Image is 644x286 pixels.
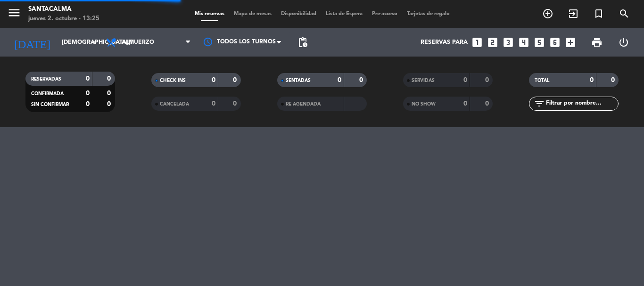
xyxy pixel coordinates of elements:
[28,14,99,24] div: jueves 2. octubre - 13:25
[471,36,483,49] i: looks_one
[233,77,239,83] strong: 0
[359,77,365,83] strong: 0
[535,78,549,83] span: TOTAL
[542,8,553,19] i: add_circle_outline
[88,37,99,48] i: arrow_drop_down
[549,36,561,49] i: looks_6
[545,98,618,109] input: Filtrar por nombre...
[619,8,630,19] i: search
[31,77,61,82] span: RESERVADAS
[107,101,113,107] strong: 0
[421,39,468,46] span: Reservas para
[593,8,604,19] i: turned_in_not
[485,100,491,107] strong: 0
[618,37,629,48] i: power_settings_new
[463,100,467,107] strong: 0
[338,77,341,83] strong: 0
[534,98,545,109] i: filter_list
[160,78,186,83] span: CHECK INS
[276,11,321,16] span: Disponibilidad
[212,77,215,83] strong: 0
[122,39,154,46] span: Almuerzo
[229,11,276,16] span: Mapa de mesas
[590,77,594,83] strong: 0
[190,11,229,16] span: Mis reservas
[31,91,64,96] span: CONFIRMADA
[31,102,69,107] span: SIN CONFIRMAR
[533,36,545,49] i: looks_5
[502,36,514,49] i: looks_3
[286,78,311,83] span: SENTADAS
[610,28,637,57] div: LOG OUT
[564,36,577,49] i: add_box
[487,36,499,49] i: looks_two
[7,6,21,20] i: menu
[86,101,90,107] strong: 0
[321,11,367,16] span: Lista de Espera
[568,8,579,19] i: exit_to_app
[485,77,491,83] strong: 0
[611,77,617,83] strong: 0
[86,90,90,97] strong: 0
[286,102,321,106] span: RE AGENDADA
[402,11,454,16] span: Tarjetas de regalo
[28,5,99,14] div: Santacalma
[86,75,90,82] strong: 0
[7,32,57,53] i: [DATE]
[7,6,21,23] button: menu
[212,100,215,107] strong: 0
[160,102,189,106] span: CANCELADA
[107,90,113,97] strong: 0
[367,11,402,16] span: Pre-acceso
[412,102,436,106] span: NO SHOW
[591,37,603,48] span: print
[463,77,467,83] strong: 0
[107,75,113,82] strong: 0
[297,37,308,48] span: pending_actions
[518,36,530,49] i: looks_4
[412,78,435,83] span: SERVIDAS
[233,100,239,107] strong: 0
